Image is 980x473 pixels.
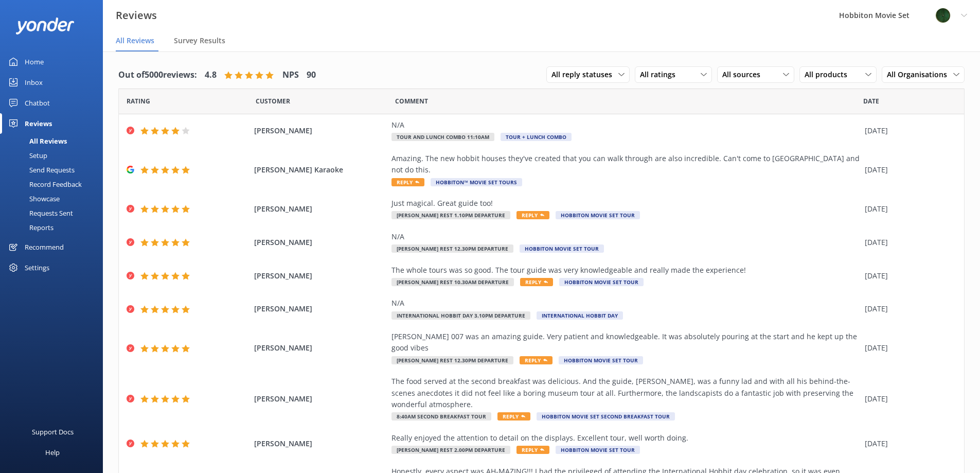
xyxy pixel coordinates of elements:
span: Hobbiton Movie Set Tour [559,356,643,364]
img: 34-1625720359.png [935,8,951,23]
a: Setup [6,148,103,163]
span: [PERSON_NAME] Rest 1.10pm Departure [391,211,510,219]
span: All ratings [640,69,682,80]
span: [PERSON_NAME] [254,270,387,282]
span: [PERSON_NAME] [254,342,387,354]
div: [DATE] [865,125,951,136]
span: All reply statuses [551,69,618,80]
div: [PERSON_NAME] 007 was an amazing guide. Very patient and knowledgeable. It was absolutely pouring... [391,331,860,354]
span: [PERSON_NAME] [254,303,387,314]
span: Tour and Lunch Combo 11:10am [391,133,494,141]
div: Inbox [25,72,43,93]
div: [DATE] [865,393,951,405]
div: The whole tours was so good. The tour guide was very knowledgeable and really made the experience! [391,265,860,276]
div: All Reviews [6,134,67,148]
h4: 90 [307,68,316,82]
img: yonder-white-logo.png [15,17,75,34]
div: Record Feedback [6,177,82,191]
span: All Reviews [116,36,154,46]
div: The food served at the second breakfast was delicious. And the guide, [PERSON_NAME], was a funny ... [391,376,860,410]
span: Date [256,96,290,106]
span: Hobbiton Movie Set Tour [520,244,604,253]
div: Setup [6,148,47,163]
span: [PERSON_NAME] Rest 2.00pm Departure [391,446,510,454]
div: [DATE] [865,164,951,176]
div: N/A [391,231,860,242]
a: Send Requests [6,163,103,177]
span: [PERSON_NAME] [254,237,387,248]
span: [PERSON_NAME] [254,203,387,215]
span: [PERSON_NAME] [254,438,387,449]
div: Settings [25,257,49,278]
span: Question [395,96,428,106]
span: [PERSON_NAME] Rest 12.30pm Departure [391,356,513,364]
h4: Out of 5000 reviews: [118,68,197,82]
div: Chatbot [25,93,50,113]
div: N/A [391,297,860,309]
div: Just magical. Great guide too! [391,198,860,209]
span: All sources [722,69,767,80]
span: Hobbiton™ Movie Set Tours [431,178,522,186]
span: [PERSON_NAME] Karaoke [254,164,387,176]
h3: Reviews [116,7,157,24]
div: [DATE] [865,237,951,248]
a: Reports [6,220,103,235]
div: [DATE] [865,342,951,354]
span: Reply [516,211,549,219]
span: [PERSON_NAME] [254,125,387,136]
span: [PERSON_NAME] Rest 12.30pm Departure [391,244,513,253]
div: Really enjoyed the attention to detail on the displays. Excellent tour, well worth doing. [391,432,860,444]
span: Date [863,96,879,106]
span: International Hobbit Day 3.10pm Departure [391,311,530,320]
div: [DATE] [865,438,951,449]
div: Support Docs [32,422,74,442]
span: All Organisations [887,69,953,80]
span: Hobbiton Movie Set Second Breakfast Tour [537,412,675,421]
span: All products [805,69,853,80]
span: Reply [391,178,424,186]
span: [PERSON_NAME] [254,393,387,405]
span: [PERSON_NAME] Rest 10.30am Departure [391,278,514,286]
span: Hobbiton Movie Set Tour [556,211,640,219]
h4: NPS [282,68,299,82]
div: Amazing. The new hobbit houses they've created that you can walk through are also incredible. Can... [391,153,860,176]
a: Showcase [6,191,103,206]
span: Reply [497,412,530,421]
div: [DATE] [865,203,951,215]
span: Hobbiton Movie Set Tour [556,446,640,454]
span: International Hobbit Day [537,311,623,320]
a: All Reviews [6,134,103,148]
div: [DATE] [865,270,951,282]
span: Reply [520,278,553,286]
span: Hobbiton Movie Set Tour [559,278,644,286]
div: Reviews [25,113,52,134]
div: N/A [391,119,860,131]
span: Reply [520,356,553,364]
div: Showcase [6,191,60,206]
div: [DATE] [865,303,951,314]
div: Send Requests [6,163,75,177]
span: 8:40am Second Breakfast Tour [391,412,491,421]
h4: 4.8 [205,68,217,82]
span: Tour + Lunch Combo [501,133,572,141]
span: Date [127,96,150,106]
div: Requests Sent [6,206,73,220]
div: Home [25,51,44,72]
a: Record Feedback [6,177,103,191]
span: Reply [516,446,549,454]
div: Reports [6,220,54,235]
a: Requests Sent [6,206,103,220]
span: Survey Results [174,36,225,46]
div: Help [45,442,60,463]
div: Recommend [25,237,64,257]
